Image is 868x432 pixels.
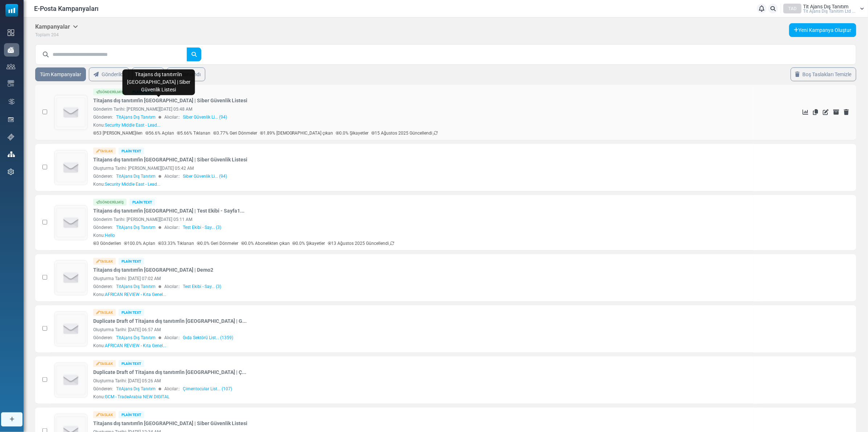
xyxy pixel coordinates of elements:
span: Security Middle East - Lead... [105,182,160,187]
div: Konu: [93,394,169,400]
div: Oluşturma Tarihi: [DATE] 07:02 AM [93,275,750,282]
img: empty-draft-icon2.svg [55,363,87,397]
img: landing_pages.svg [8,116,14,123]
p: 0.0% Abonelikten çıkan [241,240,290,247]
a: Gıda Sektörü List... (1359) [183,334,233,341]
img: support-icon.svg [8,134,14,140]
div: Oluşturma Tarihi: [DATE] 06:57 AM [93,326,750,333]
span: AFRICAN REVIEW - Kıta Genel... [105,343,166,348]
a: Tüm Kampanyalar [35,67,86,81]
a: Planlandı [167,67,205,81]
div: Oluşturma Tarihi: [PERSON_NAME][DATE] 05:42 AM [93,165,750,172]
div: Taslak [93,148,116,155]
a: Gönderildi [89,67,129,81]
span: TitAjans Dış Tanıtım [116,114,156,120]
span: Security Middle East - Lead... [105,123,160,128]
img: empty-draft-icon2.svg [55,261,87,295]
p: 53 [PERSON_NAME]ilen [93,130,143,136]
div: Gönderim Tarihi: [PERSON_NAME][DATE] 05:11 AM [93,216,750,223]
p: 3.77% Geri Dönmeler [213,130,257,136]
div: Konu: [93,342,166,349]
div: Plain Text [119,309,144,316]
img: empty-draft-icon2.svg [55,312,87,346]
a: Düzenle [823,109,829,115]
div: Gönderen: Alıcılar:: [93,224,750,231]
p: 100.0% Açılan [124,240,155,247]
div: Gönderim Tarihi: [PERSON_NAME][DATE] 05:48 AM [93,106,750,112]
p: 0.0% Geri Dönmeler [197,240,238,247]
div: Gönderen: Alıcılar:: [93,334,750,341]
div: Gönderen: Alıcılar:: [93,173,750,180]
a: Siber Güvenlik Li... (94) [183,173,227,180]
img: mailsoftly_icon_blue_white.svg [5,4,18,17]
div: Konu: [93,181,160,188]
div: Plain Text [119,411,144,418]
a: Duplicate Draft of Titajans dış tanıtım'in [GEOGRAPHIC_DATA] | G... [93,317,247,325]
span: Toplam [35,32,50,37]
span: Hello [105,233,115,238]
a: Test Ekibi - Say... (3) [183,283,221,290]
img: empty-draft-icon2.svg [55,151,87,185]
a: TAD Tit Ajans Dış Tanıtım Ti̇t Ajans Diş Tanitim Ltd ... [783,4,864,13]
div: Titajans dış tanıtım'in [GEOGRAPHIC_DATA] | Siber Güvenlik Listesi [123,69,195,95]
a: Taslak [132,67,164,81]
a: Titajans dış tanıtım'in [GEOGRAPHIC_DATA] | Siber Güvenlik Listesi [93,97,247,104]
div: Konu: [93,122,160,128]
div: Taslak [93,360,116,367]
a: Siber Güvenlik Li... (94) [183,114,227,120]
div: Konu: [93,291,166,298]
div: Taslak [93,258,116,265]
a: Çimentocular List... (107) [183,386,232,392]
img: contacts-icon.svg [7,64,15,69]
a: Sil [844,109,849,115]
p: 33.33% Tıklanan [158,240,194,247]
p: 5.66% Tıklanan [177,130,210,136]
div: TAD [783,4,802,13]
a: Titajans dış tanıtım'in [GEOGRAPHIC_DATA] | Demo2 [93,266,213,274]
span: AFRICAN REVIEW - Kıta Genel... [105,292,166,297]
div: Gönderen: Alıcılar:: [93,283,750,290]
img: empty-draft-icon2.svg [55,206,87,240]
div: Plain Text [119,148,144,155]
p: 0.0% Şikayetler [293,240,325,247]
a: Kopyala [813,109,818,115]
a: Test Ekibi - Say... (3) [183,224,221,231]
div: Konu: [93,232,115,239]
p: 13 Ağustos 2025 Güncellendi [328,240,395,247]
a: Yeni Kampanya Oluştur [789,23,856,37]
div: Taslak [93,411,116,418]
a: Boş Taslakları Temizle [791,67,856,81]
div: Gönderen: Alıcılar:: [93,114,750,120]
span: E-Posta Kampanyaları [34,4,99,13]
img: campaigns-icon-active.png [8,47,14,53]
h5: Kampanyalar [35,23,78,30]
span: TitAjans Dış Tanıtım [116,283,156,290]
p: 3 Gönderilen [93,240,121,247]
img: settings-icon.svg [8,169,14,175]
img: workflow.svg [8,98,16,106]
p: 15 Ağustos 2025 Güncellendi [372,130,438,136]
p: 1.89% [DEMOGRAPHIC_DATA] çıkan [260,130,333,136]
div: Taslak [93,309,116,316]
a: Titajans dış tanıtım'in [GEOGRAPHIC_DATA] | Siber Güvenlik Listesi [93,156,247,164]
a: Titajans dış tanıtım'in [GEOGRAPHIC_DATA] | Test Ekibi - Sayfa1... [93,207,244,215]
span: GCM - TradeArabia NEW DIGITAL [105,394,169,399]
p: 0.0% Şikayetler [336,130,369,136]
div: Plain Text [119,360,144,367]
p: 56.6% Açılan [145,130,174,136]
img: email-templates-icon.svg [8,80,14,87]
span: TitAjans Dış Tanıtım [116,173,156,180]
span: Ti̇t Ajans Diş Tanitim Ltd ... [803,9,856,13]
div: Plain Text [119,258,144,265]
span: Tit Ajans Dış Tanıtım [803,4,849,9]
div: Oluşturma Tarihi: [DATE] 05:26 AM [93,378,750,384]
span: TitAjans Dış Tanıtım [116,334,156,341]
div: Plain Text [129,199,155,206]
a: Arşivle [834,109,839,115]
div: Gönderilmiş [93,89,127,95]
span: 204 [51,32,59,37]
a: Titajans dış tanıtım'in [GEOGRAPHIC_DATA] | Siber Güvenlik Listesi [93,420,247,427]
span: TitAjans Dış Tanıtım [116,224,156,231]
div: Gönderilmiş [93,199,127,206]
img: empty-draft-icon2.svg [55,95,87,129]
